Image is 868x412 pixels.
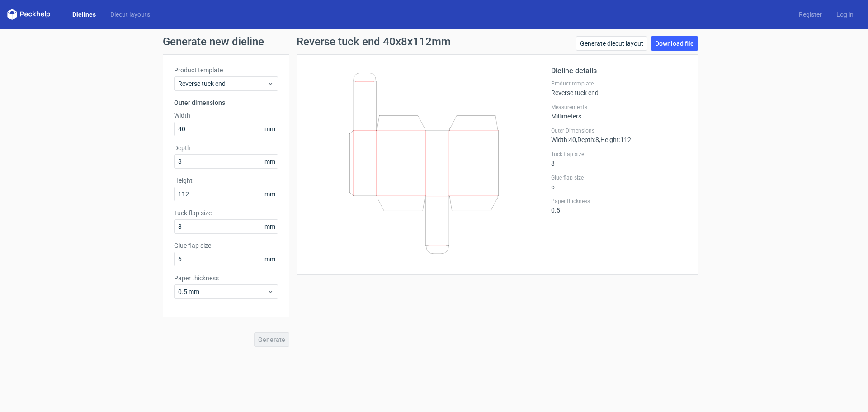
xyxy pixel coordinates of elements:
span: , Depth : 8 [576,136,599,143]
span: mm [262,252,278,266]
label: Depth [174,143,278,152]
label: Tuck flap size [551,151,687,158]
label: Product template [551,80,687,87]
div: Reverse tuck end [551,80,687,96]
label: Glue flap size [551,174,687,181]
span: Width : 40 [551,136,576,143]
a: Generate diecut layout [576,36,647,51]
label: Measurements [551,104,687,111]
h1: Generate new dieline [163,36,705,47]
span: mm [262,220,278,233]
div: Millimeters [551,104,687,120]
span: mm [262,155,278,168]
h1: Reverse tuck end 40x8x112mm [297,36,451,47]
label: Glue flap size [174,241,278,250]
a: Dielines [65,10,103,19]
a: Diecut layouts [103,10,157,19]
span: mm [262,187,278,201]
label: Paper thickness [551,198,687,205]
label: Product template [174,66,278,75]
label: Outer Dimensions [551,127,687,134]
label: Width [174,111,278,120]
label: Height [174,176,278,185]
div: 8 [551,151,687,167]
span: mm [262,122,278,136]
label: Tuck flap size [174,208,278,218]
a: Download file [651,36,698,51]
label: Paper thickness [174,274,278,283]
a: Log in [829,10,861,19]
a: Register [792,10,829,19]
span: , Height : 112 [599,136,631,143]
div: 6 [551,174,687,190]
h3: Outer dimensions [174,98,278,107]
div: 0.5 [551,198,687,214]
span: 0.5 mm [178,287,267,296]
h2: Dieline details [551,66,687,76]
span: Reverse tuck end [178,79,267,88]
